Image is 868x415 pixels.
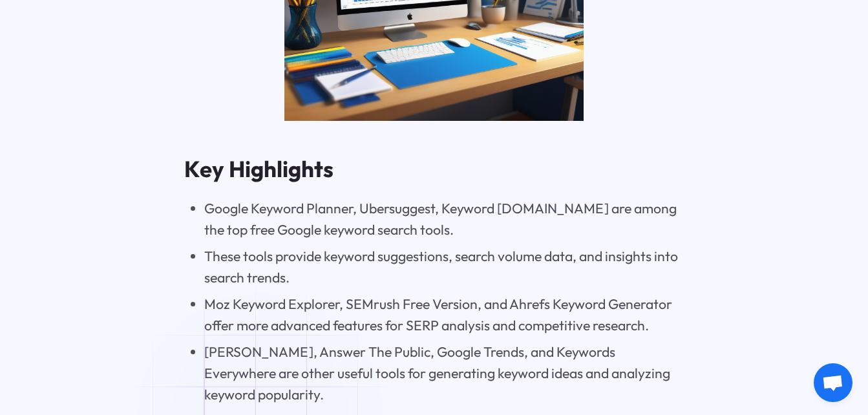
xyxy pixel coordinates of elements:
li: These tools provide keyword suggestions, search volume data, and insights into search trends. [204,246,684,288]
li: [PERSON_NAME], Answer The Public, Google Trends, and Keywords Everywhere are other useful tools f... [204,341,684,405]
div: Open chat [814,363,852,402]
h2: Key Highlights [184,156,684,182]
li: Moz Keyword Explorer, SEMrush Free Version, and Ahrefs Keyword Generator offer more advanced feat... [204,293,684,336]
li: Google Keyword Planner, Ubersuggest, Keyword [DOMAIN_NAME] are among the top free Google keyword ... [204,198,684,240]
